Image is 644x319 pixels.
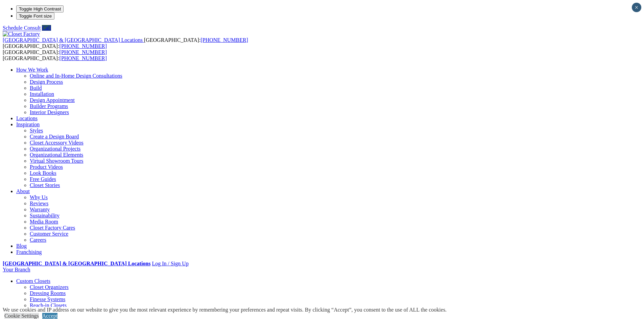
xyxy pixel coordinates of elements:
[30,182,60,188] a: Closet Stories
[16,115,38,121] a: Locations
[30,79,63,85] a: Design Process
[30,194,48,200] a: Why Us
[30,201,48,206] a: Reviews
[30,176,56,182] a: Free Guides
[16,188,30,194] a: About
[30,164,63,170] a: Product Videos
[30,284,69,290] a: Closet Organizers
[30,207,50,212] a: Warranty
[19,14,52,19] span: Toggle Font size
[4,313,39,319] a: Cookie Settings
[16,67,48,73] a: How We Work
[3,267,30,272] a: Your Branch
[152,261,188,266] a: Log In / Sign Up
[30,152,83,158] a: Organizational Elements
[59,55,107,61] a: [PHONE_NUMBER]
[42,25,51,31] a: Call
[3,49,107,61] span: [GEOGRAPHIC_DATA]: [GEOGRAPHIC_DATA]:
[3,37,143,43] span: [GEOGRAPHIC_DATA] & [GEOGRAPHIC_DATA] Locations
[30,170,56,176] a: Look Books
[16,5,64,12] button: Toggle High Contrast
[30,158,84,164] a: Virtual Showroom Tours
[632,3,641,12] button: Close
[16,122,40,127] a: Inspiration
[3,31,40,37] img: Closet Factory
[30,134,79,139] a: Create a Design Board
[30,109,69,115] a: Interior Designers
[30,231,68,237] a: Customer Service
[16,278,50,284] a: Custom Closets
[30,128,43,133] a: Styles
[30,73,122,79] a: Online and In-Home Design Consultations
[3,25,41,31] a: Schedule Consult
[3,37,144,43] a: [GEOGRAPHIC_DATA] & [GEOGRAPHIC_DATA] Locations
[30,91,54,97] a: Installation
[30,103,68,109] a: Builder Programs
[30,146,80,152] a: Organizational Projects
[30,296,65,302] a: Finesse Systems
[19,6,61,11] span: Toggle High Contrast
[3,307,447,313] div: We use cookies and IP address on our website to give you the most relevant experience by remember...
[200,37,248,43] a: [PHONE_NUMBER]
[30,290,66,296] a: Dressing Rooms
[16,243,27,249] a: Blog
[30,85,42,91] a: Build
[30,219,58,224] a: Media Room
[30,213,59,218] a: Sustainability
[30,225,75,231] a: Closet Factory Cares
[30,97,75,103] a: Design Appointment
[16,12,54,20] button: Toggle Font size
[30,237,46,243] a: Careers
[3,261,150,266] a: [GEOGRAPHIC_DATA] & [GEOGRAPHIC_DATA] Locations
[59,43,107,49] a: [PHONE_NUMBER]
[42,313,57,319] a: Accept
[59,49,107,55] a: [PHONE_NUMBER]
[30,302,67,308] a: Reach-in Closets
[3,37,248,49] span: [GEOGRAPHIC_DATA]: [GEOGRAPHIC_DATA]:
[30,140,84,145] a: Closet Accessory Videos
[16,249,42,255] a: Franchising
